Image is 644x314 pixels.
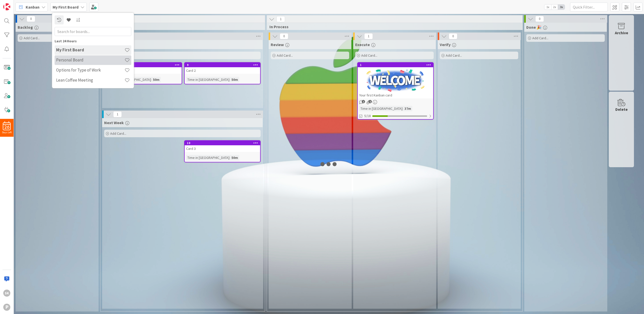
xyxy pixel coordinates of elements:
[229,77,230,82] span: :
[24,36,40,40] span: Add Card...
[185,141,260,145] div: 10
[113,111,122,117] span: 1
[5,125,9,129] span: 26
[360,63,433,67] div: 1
[570,3,608,12] input: Quick Filter...
[55,39,131,44] div: Last 24 Hours
[186,77,229,82] div: Time in [GEOGRAPHIC_DATA]
[355,42,370,47] span: Execute
[362,100,365,103] span: 1
[184,140,261,162] a: 10Card 3Time in [GEOGRAPHIC_DATA]:50m
[104,120,124,125] span: Next Week
[277,53,293,58] span: Add Card...
[3,3,10,10] img: Visit kanbanzone.com
[526,25,542,30] span: Done 🎉
[369,100,372,103] span: 1
[230,77,239,82] div: 50m
[151,77,152,82] span: :
[184,62,261,84] a: 9Card 2Time in [GEOGRAPHIC_DATA]:50m
[185,63,260,67] div: 9
[364,113,371,119] span: 5/18
[269,24,516,29] span: In Process
[185,67,260,74] div: Card 2
[27,16,35,22] span: 0
[359,106,403,111] div: Time in [GEOGRAPHIC_DATA]
[55,27,131,36] input: Search for boards...
[229,155,230,160] span: :
[532,36,548,40] span: Add Card...
[18,25,33,30] span: Backlog
[186,155,229,160] div: Time in [GEOGRAPHIC_DATA]
[185,145,260,152] div: Card 3
[449,33,457,39] span: 0
[535,16,544,22] span: 0
[185,141,260,152] div: 10Card 3
[615,106,628,112] div: Delete
[361,53,377,58] span: Add Card...
[187,141,260,145] div: 10
[53,5,78,10] b: My First Board
[187,63,260,67] div: 9
[56,78,125,83] h4: Lean Coffee Meeting
[357,62,434,120] a: 1Your first Kanban cardTime in [GEOGRAPHIC_DATA]:37m5/18
[106,63,182,74] div: 8Card 1
[106,63,182,67] div: 8
[544,5,551,10] span: 1x
[56,67,125,73] h4: Options for Type of Work
[108,63,182,67] div: 8
[403,106,412,111] div: 37m
[106,62,182,84] a: 8Card 1Time in [GEOGRAPHIC_DATA]:50m
[26,4,39,10] span: Kanban
[56,57,125,62] h4: Personal Board
[403,106,403,111] span: :
[276,16,285,22] span: 1
[358,92,433,98] div: Your first Kanban card
[3,304,10,311] div: P
[3,290,10,297] div: SK
[185,63,260,74] div: 9Card 2
[280,33,288,39] span: 0
[615,30,628,36] div: Archive
[103,24,259,29] span: To Do
[551,5,558,10] span: 2x
[230,155,239,160] div: 50m
[364,33,373,39] span: 1
[358,63,433,98] div: 1Your first Kanban card
[440,42,451,47] span: Verify
[358,63,433,67] div: 1
[106,67,182,74] div: Card 1
[271,42,284,47] span: Review
[56,47,125,52] h4: My First Board
[152,77,161,82] div: 50m
[446,53,462,58] span: Add Card...
[558,5,565,10] span: 3x
[110,131,126,136] span: Add Card...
